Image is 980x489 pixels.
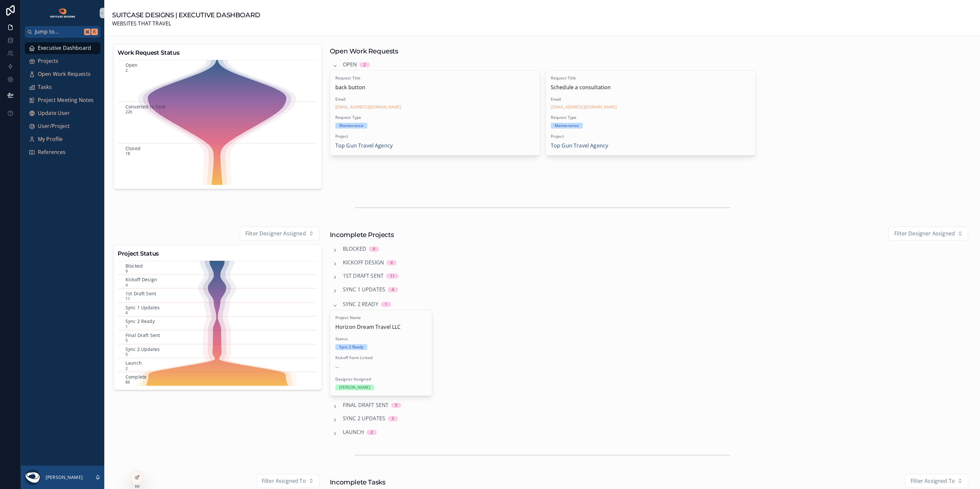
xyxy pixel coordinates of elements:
button: Select Button [905,474,968,488]
text: Sync 2 Ready [125,318,155,324]
span: User/Project [38,122,70,131]
text: 2 [125,67,128,73]
span: K [92,29,97,35]
text: Kickoff Design [125,276,157,283]
span: Filter Designer Assigned [894,230,955,238]
span: Email [551,97,750,102]
h1: SUITCASE DESIGNS | EXECUTIVE DASHBOARD [112,10,260,20]
span: Sync 1 Updates [343,286,385,294]
div: 5 [395,403,397,408]
span: Sync 2 Ready [343,300,378,309]
span: Final Draft Sent [343,401,389,410]
div: [PERSON_NAME] [339,384,371,390]
span: Request Title [335,76,534,81]
a: Project Meeting Notes [25,94,100,106]
div: Maintenance [555,123,579,129]
span: Open Work Requests [38,70,91,78]
span: Horizon Dream Travel LLC [335,323,427,331]
span: Tasks [38,83,52,91]
span: Filter Designer Assigned [245,230,306,238]
text: Complete [125,374,147,380]
div: 9 [373,246,375,252]
text: 226 [125,109,132,115]
span: Filter Assigned To [911,477,955,485]
text: Converted to Task [125,103,166,109]
img: App logo [50,8,76,18]
div: Sync 2 Ready [339,344,363,350]
div: 2 [363,62,366,67]
a: Request Titleback buttonEmail[EMAIL_ADDRESS][DOMAIN_NAME]Request TypeMaintenanceProjectTop Gun Tr... [330,70,540,156]
text: 1 [125,324,128,329]
p: [PERSON_NAME] [46,474,83,481]
span: Jump to... [35,28,81,36]
text: 86 [125,379,130,385]
span: Request Type [335,115,534,120]
span: Executive Dashboard [38,44,91,52]
a: Request TitleSchedule a consultationEmail[EMAIL_ADDRESS][DOMAIN_NAME]Request TypeMaintenanceProje... [545,70,755,156]
a: Top Gun Travel Agency [335,142,393,150]
text: Final Draft Sent [125,332,160,338]
text: 11 [125,296,130,301]
text: 18 [125,151,130,156]
span: My Profile [38,135,63,144]
button: Select Button [240,227,319,241]
h1: Incomplete Tasks [330,478,386,487]
a: Top Gun Travel Agency [551,142,608,150]
span: Project [551,134,750,139]
span: 1st Draft Sent [343,272,384,280]
span: Sync 2 Updates [343,414,385,423]
div: 4 [390,260,393,265]
a: Executive Dashboard [25,42,100,54]
span: Project [335,134,534,139]
div: 11 [390,273,395,279]
text: 4 [125,282,128,288]
h1: Open Work Requests [330,47,398,56]
text: Sync 2 Updates [125,346,160,352]
span: back button [335,83,534,92]
text: Sync 1 Updates [125,304,160,311]
a: Open Work Requests [25,68,100,80]
text: Closed [125,145,140,151]
div: 5 [392,416,394,421]
text: Open [125,62,138,68]
div: 2 [371,430,373,435]
span: Open [343,61,357,69]
span: Project Name [335,315,427,320]
h1: Incomplete Projects [330,230,394,239]
text: 5 [125,338,128,343]
a: References [25,147,100,158]
text: 4 [125,310,128,315]
span: Filter Assigned To [262,477,306,485]
a: Update User [25,107,100,119]
a: Project NameHorizon Dream Travel LLCStatusSync 2 ReadyKickoff Form Linked--Designer Assigned[PERS... [330,310,432,396]
div: 1 [385,302,387,307]
a: [EMAIL_ADDRESS][DOMAIN_NAME] [335,105,401,110]
span: References [38,148,66,157]
span: Request Type [551,115,750,120]
text: 9 [125,268,128,274]
a: Projects [25,55,100,67]
a: [EMAIL_ADDRESS][DOMAIN_NAME] [551,105,617,110]
text: 1st Draft Sent [125,290,156,297]
span: Kickoff Design [343,258,384,267]
span: Update User [38,109,70,118]
a: My Profile [25,133,100,145]
h3: Work Request Status [118,48,318,57]
span: Designer Assigned [335,377,427,382]
span: Launch [343,428,364,437]
span: Projects [38,57,58,65]
h3: Project Status [118,249,318,258]
a: Tasks [25,81,100,93]
span: WEBSITES THAT TRAVEL [112,20,260,28]
a: User/Project [25,120,100,132]
span: Project Meeting Notes [38,96,94,105]
span: Request Title [551,76,750,81]
span: Email [335,97,534,102]
span: Status [335,336,427,342]
text: 5 [125,352,128,357]
button: Jump to...K [25,26,100,38]
text: Launch [125,360,142,366]
text: 2 [125,366,128,371]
